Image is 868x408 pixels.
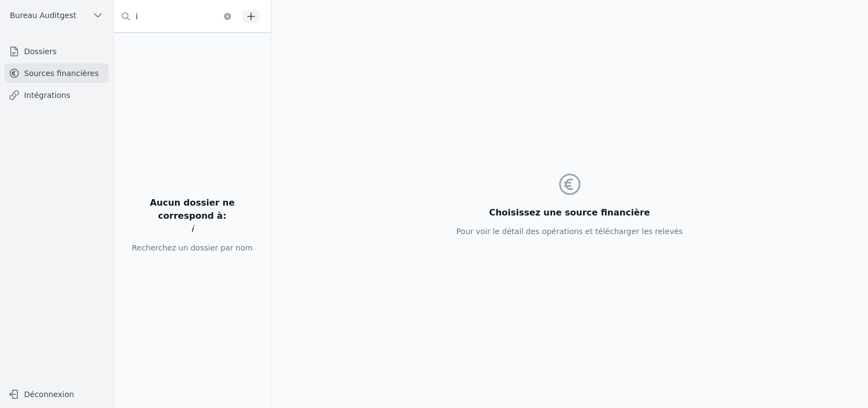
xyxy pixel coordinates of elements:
span: i [191,224,193,234]
span: Bureau Auditgest [10,10,76,21]
input: Filtrer par dossier... [114,7,238,26]
h3: Choisissez une source financière [456,206,683,219]
button: Déconnexion [4,386,109,403]
a: Sources financières [4,63,109,83]
a: Dossiers [4,42,109,61]
p: Recherchez un dossier par nom [123,242,262,253]
a: Intégrations [4,85,109,105]
button: Bureau Auditgest [4,7,109,24]
p: Pour voir le détail des opérations et télécharger les relevés [456,226,683,237]
h3: Aucun dossier ne correspond à: [123,196,262,236]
